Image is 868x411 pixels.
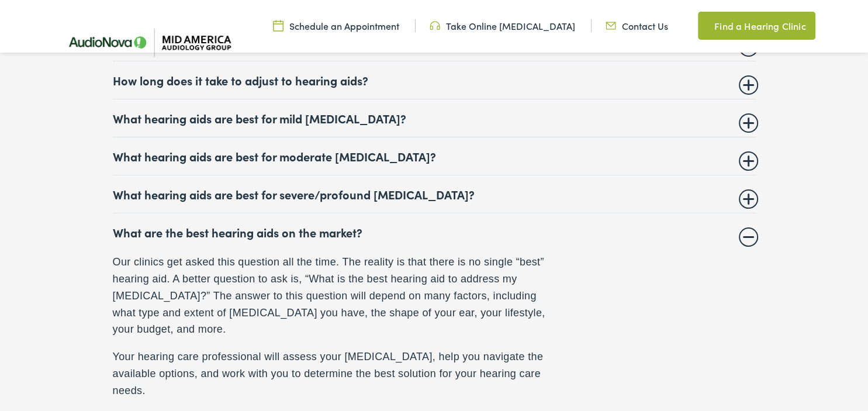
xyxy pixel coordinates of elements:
[430,19,440,32] img: utility icon
[698,19,708,33] img: utility icon
[430,19,575,32] a: Take Online [MEDICAL_DATA]
[113,225,756,239] summary: What are the best hearing aids on the market?
[113,254,563,338] p: Our clinics get asked this question all the time. The reality is that there is no single “best” h...
[113,73,756,87] summary: How long does it take to adjust to hearing aids?
[113,111,756,125] summary: What hearing aids are best for mild [MEDICAL_DATA]?
[113,187,756,201] summary: What hearing aids are best for severe/profound [MEDICAL_DATA]?
[113,348,563,399] p: Your hearing care professional will assess your [MEDICAL_DATA], help you navigate the available o...
[606,19,668,32] a: Contact Us
[273,19,283,32] img: utility icon
[113,149,756,163] summary: What hearing aids are best for moderate [MEDICAL_DATA]?
[698,12,815,40] a: Find a Hearing Clinic
[606,19,616,32] img: utility icon
[273,19,399,32] a: Schedule an Appointment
